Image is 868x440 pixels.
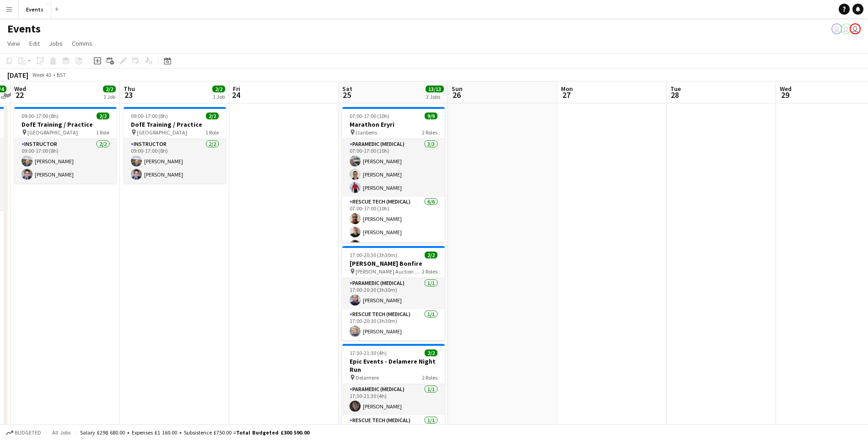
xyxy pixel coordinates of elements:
a: Jobs [45,38,66,49]
button: Budgeted [5,428,43,438]
div: Salary £298 680.00 + Expenses £1 160.00 + Subsistence £750.00 = [80,429,309,436]
span: View [7,39,20,48]
a: Edit [26,38,43,49]
span: Comms [72,39,92,48]
div: BST [57,71,66,78]
span: Budgeted [15,429,41,436]
span: Total Budgeted £300 590.00 [236,429,309,436]
h1: Events [7,22,41,36]
span: Week 43 [30,71,53,78]
app-user-avatar: Paul Wilmore [841,23,852,34]
span: Jobs [49,39,63,48]
span: Edit [29,39,40,48]
button: Events [19,0,51,18]
a: View [4,38,24,49]
a: Comms [68,38,96,49]
app-user-avatar: Paul Wilmore [850,23,861,34]
div: [DATE] [7,70,28,80]
app-user-avatar: Paul Wilmore [831,23,842,34]
span: All jobs [50,429,72,436]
